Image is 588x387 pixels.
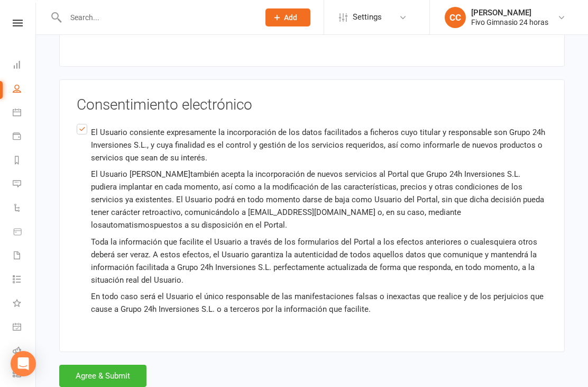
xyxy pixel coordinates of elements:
[13,292,36,316] a: What's New
[91,126,547,164] p: El Usuario consiente expresamente la incorporación de los datos facilitados a ficheros cuyo titul...
[91,169,544,230] font: también acepta la incorporación de nuevos servicios al Portal que Grupo 24h Inversiones S.L. pudi...
[13,54,36,78] a: Dashboard
[77,97,547,113] h3: Consentimiento electrónico
[154,220,287,230] font: puestos a su disposición en el Portal.
[91,236,547,286] p: Toda la información que facilite el Usuario a través de los formularios del Portal a los efectos ...
[62,10,252,25] input: Search...
[13,125,36,149] a: Payments
[265,8,310,26] button: Add
[13,78,36,102] a: People
[13,102,36,125] a: Calendar
[11,351,36,376] div: Open Intercom Messenger
[13,221,36,245] a: Product Sales
[471,8,548,17] div: [PERSON_NAME]
[91,290,547,316] p: En todo caso será el Usuario el único responsable de las manifestaciones falsas o inexactas que r...
[13,149,36,173] a: Reports
[284,13,297,22] span: Add
[91,168,547,231] p: El Usuario [PERSON_NAME] automatismos
[13,340,36,364] a: Roll call kiosk mode
[445,7,466,28] div: CC
[471,17,548,27] div: Fivo Gimnasio 24 horas
[13,316,36,340] a: General attendance kiosk mode
[59,365,146,387] button: Agree & Submit
[353,5,382,29] span: Settings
